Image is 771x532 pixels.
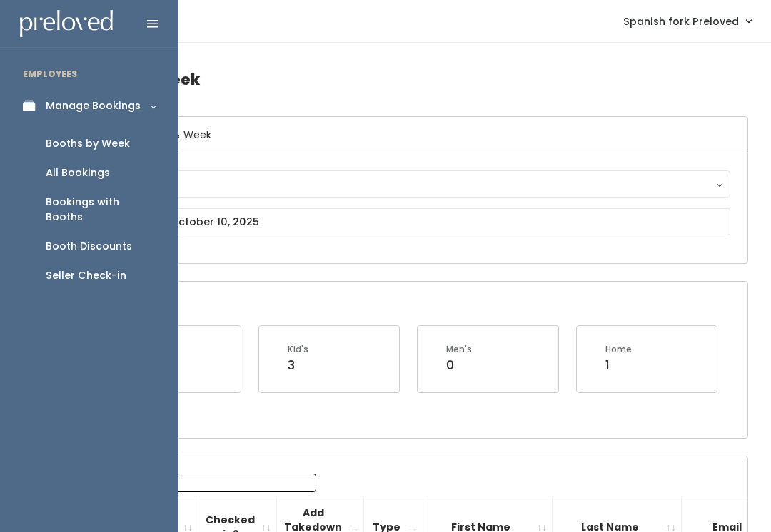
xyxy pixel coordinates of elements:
[609,6,765,36] a: Spanish fork Preloved
[134,474,316,492] input: Search:
[288,356,308,374] div: 3
[91,170,730,198] button: Spanish Fork
[46,268,126,283] div: Seller Check-in
[46,195,156,225] div: Bookings with Booths
[46,98,141,113] div: Manage Bookings
[46,165,110,180] div: All Bookings
[623,14,739,29] span: Spanish fork Preloved
[605,356,632,374] div: 1
[74,117,747,153] h6: Select Location & Week
[82,474,316,492] label: Search:
[46,239,132,254] div: Booth Discounts
[605,343,632,356] div: Home
[288,343,308,356] div: Kid's
[20,10,113,38] img: preloved logo
[46,136,130,151] div: Booths by Week
[446,343,472,356] div: Men's
[73,60,748,99] h4: Booths by Week
[104,176,717,192] div: Spanish Fork
[91,208,730,235] input: October 4 - October 10, 2025
[446,356,472,374] div: 0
